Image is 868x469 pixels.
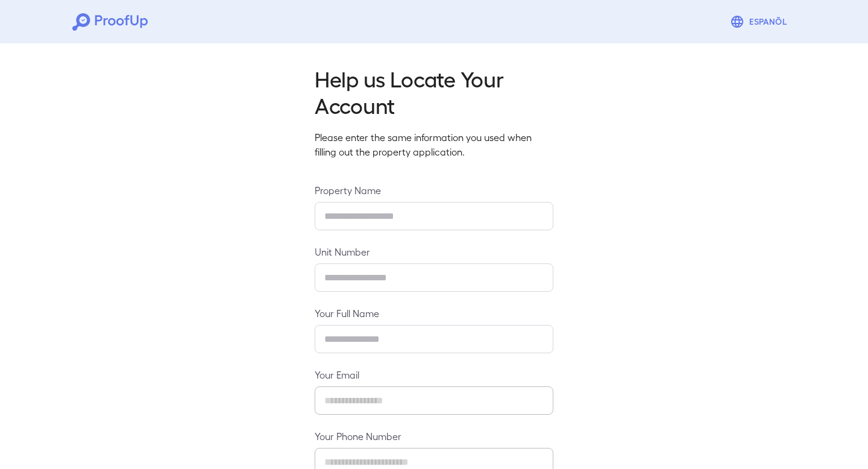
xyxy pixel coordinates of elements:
[315,130,553,159] p: Please enter the same information you used when filling out the property application.
[315,429,553,443] label: Your Phone Number
[315,368,553,382] label: Your Email
[725,10,796,34] button: Espanõl
[315,65,553,118] h2: Help us Locate Your Account
[315,306,553,320] label: Your Full Name
[315,245,553,259] label: Unit Number
[315,183,553,197] label: Property Name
